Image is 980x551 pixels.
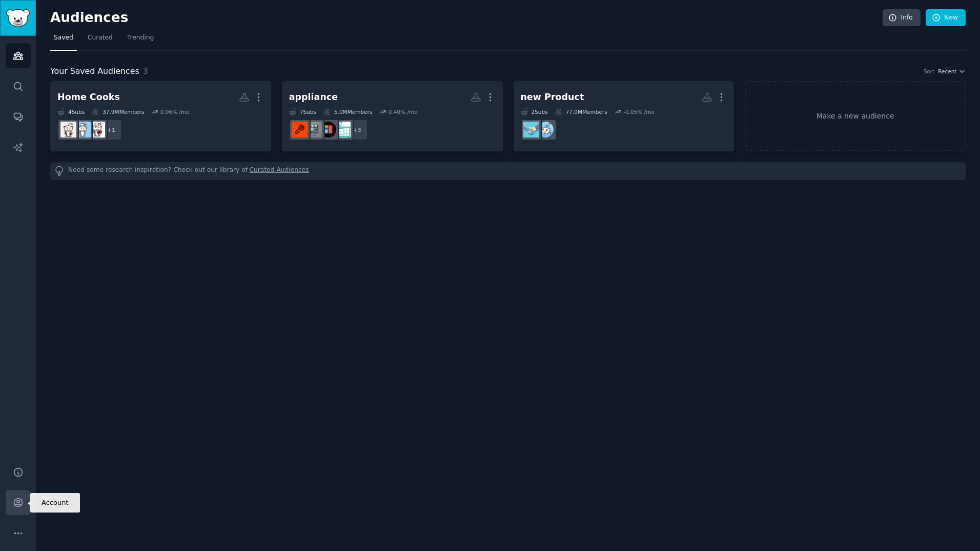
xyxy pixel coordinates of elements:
[623,108,655,115] div: -0.05 % /mo
[924,68,935,75] div: Sort
[6,9,30,27] img: GummySearch logo
[60,122,76,137] img: Baking
[124,30,157,51] a: Trending
[50,30,77,51] a: Saved
[523,122,539,137] img: technology
[250,166,309,176] a: Curated Audiences
[92,108,144,115] div: 37.9M Members
[100,119,122,141] div: + 1
[938,68,956,75] span: Recent
[938,68,966,75] button: Recent
[50,162,966,180] div: Need some research inspiration? Check out our library of
[292,122,308,137] img: appliancerepair
[555,108,607,115] div: 77.0M Members
[346,119,368,141] div: + 3
[84,30,116,51] a: Curated
[75,122,91,137] img: recipes
[926,9,966,27] a: New
[521,108,548,115] div: 2 Sub s
[50,10,883,26] h2: Audiences
[50,65,139,78] span: Your Saved Audiences
[54,33,73,43] span: Saved
[389,108,418,115] div: 0.40 % /mo
[88,33,113,43] span: Curated
[57,91,120,104] div: Home Cooks
[160,108,190,115] div: 0.06 % /mo
[538,122,554,137] img: AskReddit
[514,81,734,151] a: new Product2Subs77.0MMembers-0.05% /moAskReddittechnology
[57,108,85,115] div: 4 Sub s
[883,9,921,27] a: Info
[89,122,105,137] img: food
[745,81,966,151] a: Make a new audience
[323,108,372,115] div: 5.0M Members
[306,122,322,137] img: Appliances
[289,108,316,115] div: 7 Sub s
[50,81,271,151] a: Home Cooks4Subs37.9MMembers0.06% /mo+1foodrecipesBaking
[335,122,351,137] img: kitchenremodel
[143,66,148,76] span: 3
[127,33,154,43] span: Trending
[282,81,503,151] a: appliance7Subs5.0MMembers0.40% /mo+3kitchenremodelApplianceAdviceAppliancesappliancerepair
[521,91,584,104] div: new Product
[289,91,338,104] div: appliance
[320,122,336,137] img: ApplianceAdvice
